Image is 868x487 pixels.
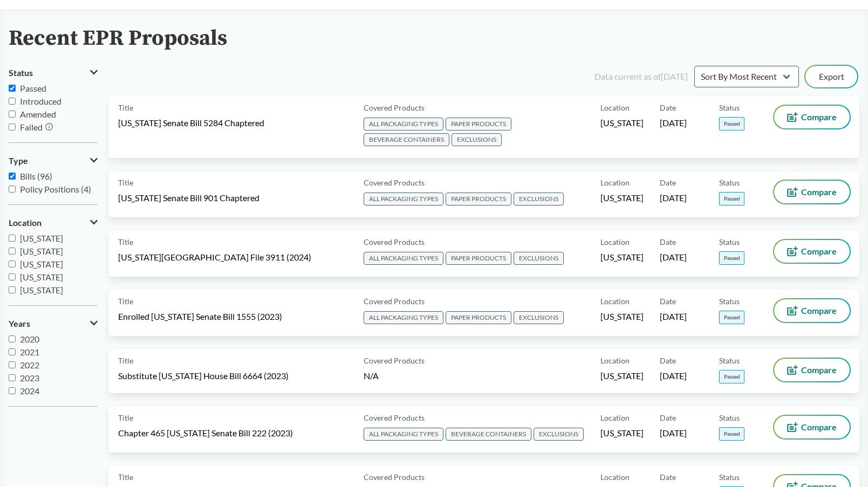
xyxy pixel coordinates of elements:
span: Enrolled [US_STATE] Senate Bill 1555 (2023) [118,311,282,323]
span: Covered Products [364,236,425,248]
span: Compare [801,247,837,256]
span: EXCLUSIONS [514,252,564,265]
span: [US_STATE][GEOGRAPHIC_DATA] File 3911 (2024) [118,251,311,263]
span: EXCLUSIONS [514,193,564,205]
span: 2023 [20,373,39,383]
span: Date [660,102,676,113]
span: Status [719,177,740,188]
span: Covered Products [364,296,425,307]
span: EXCLUSIONS [534,428,584,441]
span: Failed [20,122,43,132]
button: Compare [774,416,850,438]
span: PAPER PRODUCTS [446,252,511,265]
span: Date [660,296,676,307]
button: Export [805,66,857,87]
span: Status [9,68,33,78]
span: [US_STATE] [600,370,644,382]
span: [US_STATE] [600,311,644,323]
span: PAPER PRODUCTS [446,311,511,324]
span: Location [600,296,630,307]
span: Status [719,355,740,366]
span: Type [9,156,28,166]
button: Status [9,64,98,82]
input: 2022 [9,361,16,368]
span: PAPER PRODUCTS [446,118,511,131]
span: Compare [801,306,837,315]
span: [US_STATE] Senate Bill 901 Chaptered [118,192,259,204]
span: Compare [801,113,837,121]
span: Covered Products [364,177,425,188]
span: Passed [719,370,744,383]
span: BEVERAGE CONTAINERS [364,133,449,146]
span: N/A [364,371,379,381]
span: [US_STATE] [20,233,63,243]
span: PAPER PRODUCTS [446,193,511,205]
span: [US_STATE] [600,117,644,129]
span: Location [600,355,630,366]
span: Date [660,236,676,248]
span: Location [600,102,630,113]
span: Covered Products [364,355,425,366]
span: ALL PACKAGING TYPES [364,252,443,265]
input: Amended [9,111,16,118]
button: Compare [774,359,850,381]
span: Location [600,412,630,423]
span: Passed [719,192,744,205]
input: Passed [9,85,16,92]
span: [US_STATE] [20,246,63,256]
span: [US_STATE] [20,272,63,282]
span: [DATE] [660,311,687,323]
span: Policy Positions (4) [20,184,91,194]
span: Covered Products [364,471,425,483]
input: [US_STATE] [9,235,16,242]
span: Location [600,471,630,483]
input: 2020 [9,335,16,342]
span: Passed [719,251,744,265]
span: Date [660,471,676,483]
span: Passed [719,427,744,441]
span: ALL PACKAGING TYPES [364,428,443,441]
span: Amended [20,109,56,119]
span: Passed [20,83,46,93]
span: [US_STATE] [20,259,63,269]
span: Title [118,412,133,423]
input: 2024 [9,387,16,394]
span: Introduced [20,96,61,106]
input: [US_STATE] [9,273,16,280]
span: Location [9,218,42,228]
input: Failed [9,124,16,131]
input: 2023 [9,374,16,381]
span: [DATE] [660,251,687,263]
span: 2021 [20,347,39,357]
span: BEVERAGE CONTAINERS [446,428,531,441]
h2: Recent EPR Proposals [9,26,227,51]
span: Passed [719,311,744,324]
span: Status [719,296,740,307]
span: Status [719,102,740,113]
span: Substitute [US_STATE] House Bill 6664 (2023) [118,370,289,382]
span: Title [118,236,133,248]
span: Title [118,471,133,483]
span: ALL PACKAGING TYPES [364,193,443,205]
span: EXCLUSIONS [452,133,502,146]
button: Location [9,214,98,232]
span: Status [719,471,740,483]
button: Compare [774,106,850,128]
span: [DATE] [660,370,687,382]
span: Compare [801,423,837,431]
span: Location [600,177,630,188]
span: [US_STATE] Senate Bill 5284 Chaptered [118,117,264,129]
button: Years [9,314,98,333]
span: Status [719,236,740,248]
span: [US_STATE] [600,192,644,204]
input: [US_STATE] [9,248,16,255]
span: ALL PACKAGING TYPES [364,311,443,324]
input: [US_STATE] [9,260,16,267]
span: Date [660,177,676,188]
button: Compare [774,240,850,263]
span: [DATE] [660,192,687,204]
span: Title [118,296,133,307]
span: [US_STATE] [600,427,644,439]
span: [DATE] [660,117,687,129]
span: Status [719,412,740,423]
